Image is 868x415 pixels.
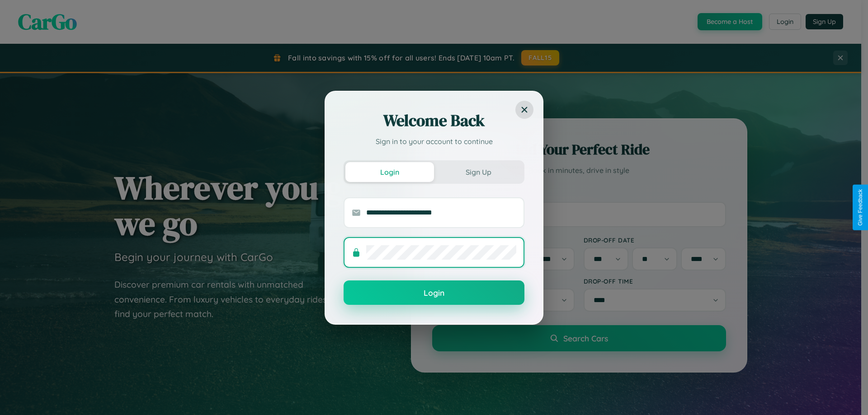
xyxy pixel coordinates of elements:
div: Give Feedback [857,189,863,226]
button: Sign Up [434,162,523,182]
button: Login [344,280,524,305]
button: Login [345,162,434,182]
h2: Welcome Back [344,110,524,131]
p: Sign in to your account to continue [344,136,524,147]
